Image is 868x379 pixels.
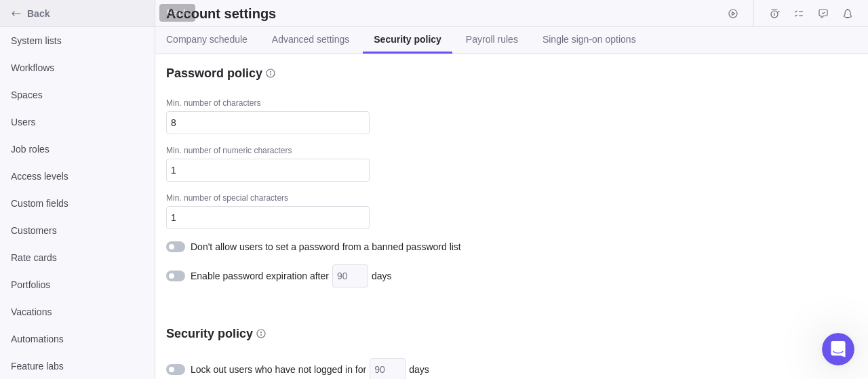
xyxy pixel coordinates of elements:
span: Notifications [838,4,857,23]
span: Portfolios [11,278,144,292]
input: Min. number of numeric characters [166,159,370,182]
div: Our program covers security vulnerabilities found in Birdview PSA systems and services, which inc... [22,97,250,150]
span: Job roles [11,142,144,156]
iframe: Intercom live chat [822,333,854,365]
span: days [372,269,392,283]
span: System lists [11,34,144,47]
div: Min. number of numeric characters [166,145,370,159]
span: Custom fields [11,197,144,210]
h3: Password policy [166,65,262,81]
a: Source reference 116934300: [133,76,144,87]
a: Single sign-on options [532,27,647,54]
span: Customers [11,224,144,237]
a: Security policy [363,27,452,54]
a: Payroll rules [455,27,529,54]
input: Min. number of special characters [166,206,370,229]
a: Notifications [838,10,857,21]
h1: Fin [66,7,82,17]
p: The team can also help [66,17,169,31]
span: Users [11,115,144,129]
div: Is that what you were looking for? [11,233,194,263]
span: Lock out users who have not logged in for [191,363,366,376]
button: Send a message… [233,270,254,292]
div: Fin says… [11,16,260,233]
a: [DOMAIN_NAME] [130,38,209,49]
a: [URL][DOMAIN_NAME] [31,211,137,222]
a: My assignments [789,10,808,21]
a: Advanced settings [261,27,360,54]
span: Don't allow users to set a password from a banned password list [191,240,461,254]
div: Fin says… [11,233,260,264]
div: I apologize for the confusion in my previous response. You can definitely report any security vul... [22,157,250,224]
button: go back [9,5,35,31]
span: Workflows [11,61,144,75]
h3: Security policy [166,325,253,342]
button: Gif picker [64,275,75,285]
textarea: Message… [12,247,260,270]
span: days [409,363,429,376]
h2: Account settings [166,4,276,23]
svg: info-description [265,68,276,79]
span: Company schedule [166,33,248,46]
button: Upload attachment [21,275,32,285]
div: You're absolutely right! If you've found a bug on this chat interface ([DOMAIN_NAME]), it would i... [11,16,260,231]
span: Back [27,7,149,20]
button: Emoji picker [43,275,54,286]
button: Home [212,5,238,31]
div: Min. number of characters [166,98,370,111]
div: Back [165,7,189,18]
span: Spaces [11,88,144,102]
span: Access levels [11,169,144,183]
span: Time logs [765,4,784,23]
svg: info-description [256,328,267,339]
img: Profile image for Fin [39,7,60,29]
span: My assignments [789,4,808,23]
div: Is that what you were looking for? [22,241,183,255]
span: Payroll rules [466,33,518,46]
div: You're absolutely right! If you've found a bug on this chat interface ( ), it would indeed be eli... [22,24,250,90]
span: Automations [11,332,144,346]
span: Start timer [724,4,743,23]
a: Approval requests [814,10,833,21]
span: Rate cards [11,251,144,264]
span: Vacations [11,305,144,319]
span: Security policy [374,33,441,46]
span: Single sign-on options [542,33,636,46]
div: Min. number of special characters [166,193,370,206]
span: Advanced settings [272,33,349,46]
a: Company schedule [155,27,258,54]
span: Approval requests [814,4,833,23]
span: Enable password expiration after [191,269,329,283]
button: Start recording [86,275,97,285]
input: Min. number of characters [166,111,370,134]
a: Time logs [765,10,784,21]
span: Feature labs [11,359,144,373]
div: Close [238,5,262,30]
